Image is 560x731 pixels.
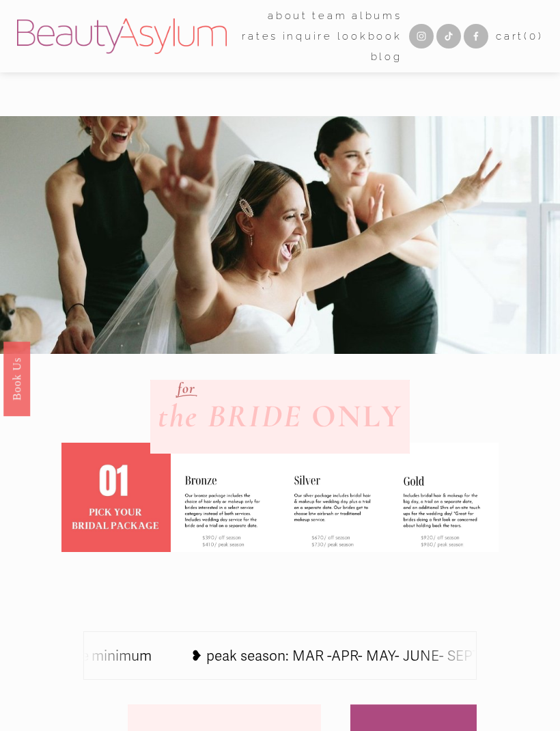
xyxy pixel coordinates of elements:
[496,27,543,46] a: 0 items in cart
[312,7,347,25] span: team
[352,5,402,26] a: albums
[17,18,227,54] img: Beauty Asylum | Bridal Hair &amp; Makeup Charlotte &amp; Atlanta
[158,397,302,435] em: the BRIDE
[337,26,402,46] a: Lookbook
[436,24,461,49] a: TikTok
[311,397,402,435] strong: ONLY
[268,5,308,26] a: folder dropdown
[171,443,280,552] img: PACKAGES FOR THE BRIDE
[312,5,347,26] a: folder dropdown
[524,30,543,42] span: ( )
[191,647,555,665] tspan: ❥ peak season: MAR -APR- MAY- JUNE- SEPT- OCT- NOV
[371,46,402,67] a: Blog
[409,24,434,49] a: Instagram
[242,26,278,46] a: Rates
[280,443,389,552] img: PACKAGES FOR THE BRIDE
[464,24,488,49] a: Facebook
[283,26,333,46] a: Inquire
[3,342,30,416] a: Book Us
[50,443,182,552] img: bridal%2Bpackage.jpg
[178,379,195,397] em: for
[389,443,499,552] img: PACKAGES FOR THE BRIDE
[268,7,308,25] span: about
[529,30,538,42] span: 0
